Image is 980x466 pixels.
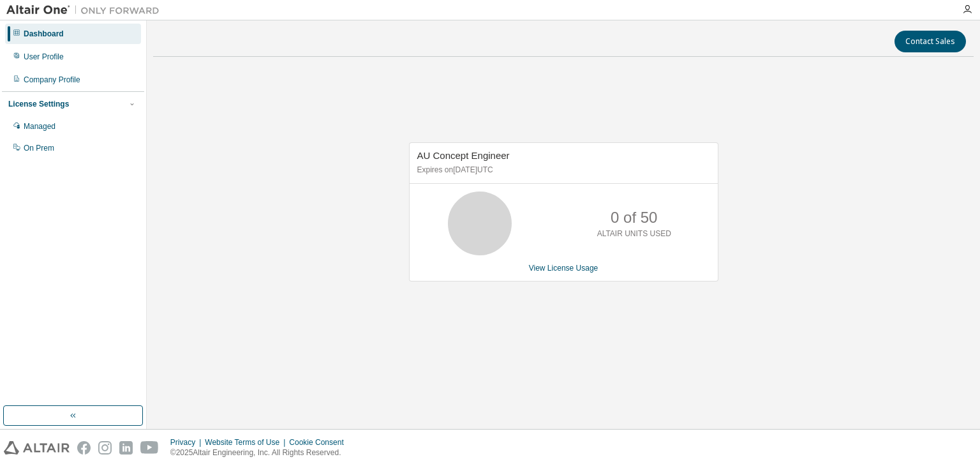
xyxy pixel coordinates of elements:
[417,165,707,176] p: Expires on [DATE] UTC
[597,229,671,239] p: ALTAIR UNITS USED
[170,437,205,447] div: Privacy
[24,75,80,85] div: Company Profile
[24,121,56,132] div: Managed
[8,99,69,109] div: License Settings
[611,207,657,229] p: 0 of 50
[24,143,54,153] div: On Prem
[77,441,91,455] img: facebook.svg
[140,441,159,455] img: youtube.svg
[170,447,352,458] p: © 2025 Altair Engineering, Inc. All Rights Reserved.
[4,441,70,455] img: altair_logo.svg
[417,150,510,161] span: AU Concept Engineer
[119,441,133,455] img: linkedin.svg
[529,264,598,273] a: View License Usage
[98,441,112,455] img: instagram.svg
[205,437,289,447] div: Website Terms of Use
[289,437,351,447] div: Cookie Consent
[6,4,166,17] img: Altair One
[895,31,966,52] button: Contact Sales
[24,29,64,39] div: Dashboard
[24,52,64,62] div: User Profile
